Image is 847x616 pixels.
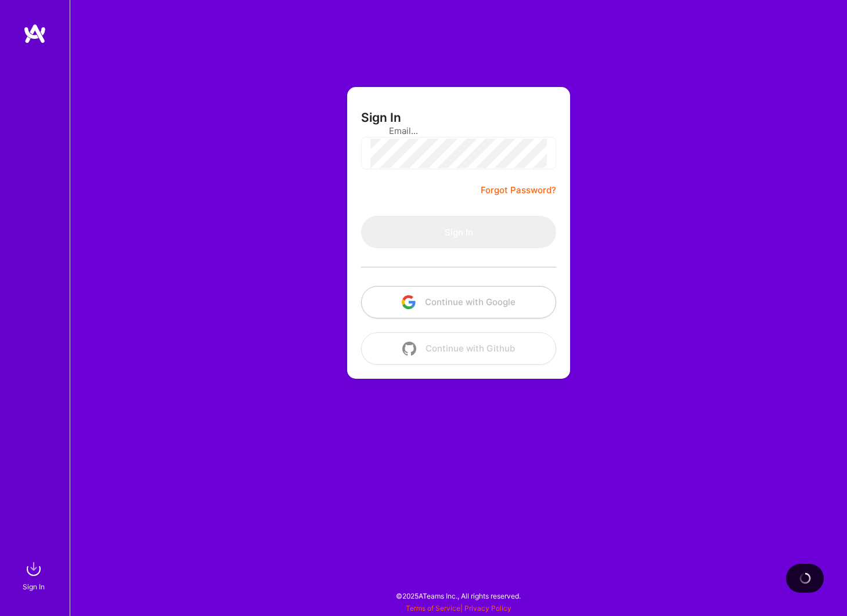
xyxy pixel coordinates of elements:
[361,286,556,318] button: Continue with Google
[464,604,511,613] a: Privacy Policy
[402,342,416,356] img: icon
[798,572,811,585] img: loading
[23,581,45,593] div: Sign In
[406,604,511,613] span: |
[23,23,46,44] img: logo
[402,295,416,309] img: icon
[389,116,528,146] input: Email...
[24,557,45,593] a: sign inSign In
[406,604,460,613] a: Terms of Service
[361,216,556,248] button: Sign In
[361,110,401,125] h3: Sign In
[361,332,556,365] button: Continue with Github
[22,557,45,581] img: sign in
[481,183,556,197] a: Forgot Password?
[70,581,847,610] div: © 2025 ATeams Inc., All rights reserved.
